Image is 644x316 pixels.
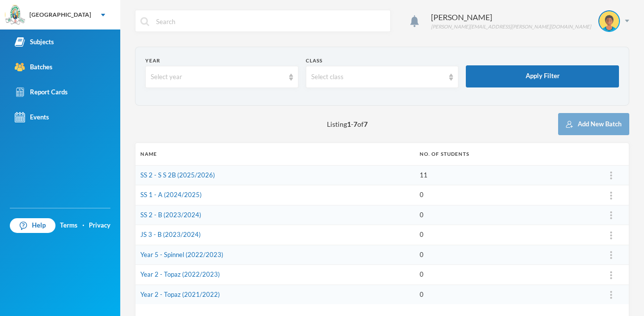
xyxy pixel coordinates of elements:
[135,143,415,165] th: Name
[415,285,593,304] td: 0
[415,143,593,165] th: No. of students
[140,17,149,26] img: search
[140,270,220,278] a: Year 2 - Topaz (2022/2023)
[415,165,593,185] td: 11
[558,113,629,135] button: Add New Batch
[599,11,619,31] img: STUDENT
[466,65,619,87] button: Apply Filter
[140,290,220,298] a: Year 2 - Topaz (2021/2022)
[140,230,201,238] a: JS 3 - B (2023/2024)
[155,10,385,32] input: Search
[364,120,368,128] b: 7
[415,205,593,225] td: 0
[415,185,593,205] td: 0
[82,221,84,230] div: ·
[10,218,55,233] a: Help
[89,221,110,230] a: Privacy
[15,87,68,97] div: Report Cards
[610,251,612,259] img: ...
[60,221,78,230] a: Terms
[415,225,593,245] td: 0
[353,120,357,128] b: 7
[610,192,612,200] img: ...
[311,72,445,82] div: Select class
[610,172,612,179] img: ...
[610,231,612,239] img: ...
[415,265,593,285] td: 0
[431,11,591,23] div: [PERSON_NAME]
[145,57,298,64] div: Year
[610,271,612,279] img: ...
[5,5,25,25] img: logo
[15,112,49,122] div: Events
[140,171,215,179] a: SS 2 - S S 2B (2025/2026)
[347,120,351,128] b: 1
[15,37,54,47] div: Subjects
[431,23,591,30] div: [PERSON_NAME][EMAIL_ADDRESS][PERSON_NAME][DOMAIN_NAME]
[610,291,612,299] img: ...
[140,251,223,259] a: Year 5 - Spinnel (2022/2023)
[327,119,368,129] span: Listing - of
[29,10,91,19] div: [GEOGRAPHIC_DATA]
[140,191,202,199] a: SS 1 - A (2024/2025)
[15,62,53,72] div: Batches
[415,245,593,265] td: 0
[151,72,284,82] div: Select year
[610,211,612,219] img: ...
[306,57,459,64] div: Class
[140,211,201,219] a: SS 2 - B (2023/2024)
